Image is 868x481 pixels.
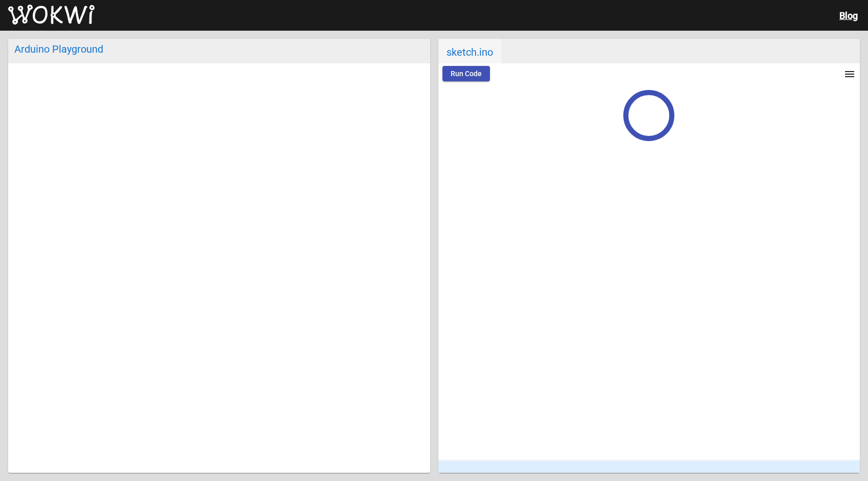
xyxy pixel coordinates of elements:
[839,10,858,21] a: Blog
[14,43,424,55] div: Arduino Playground
[438,39,501,63] span: sketch.ino
[843,68,856,80] mat-icon: menu
[451,70,482,78] span: Run Code
[442,66,490,81] button: Run Code
[8,5,95,25] img: Wokwi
